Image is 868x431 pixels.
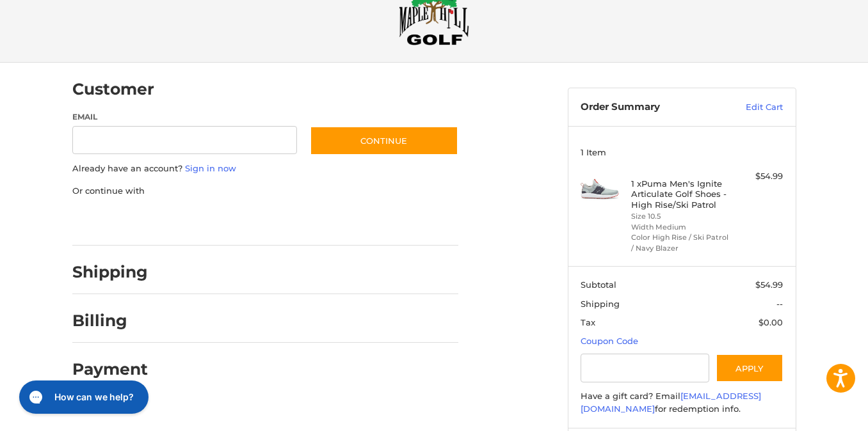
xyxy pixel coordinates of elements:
li: Width Medium [631,222,729,233]
span: $54.99 [755,279,783,290]
h2: Customer [72,79,154,99]
p: Already have an account? [72,162,458,175]
input: Gift Certificate or Coupon Code [581,354,709,382]
li: Size 10.5 [631,211,729,222]
iframe: Gorgias live chat messenger [13,376,152,418]
a: Edit Cart [718,101,783,114]
a: [EMAIL_ADDRESS][DOMAIN_NAME] [581,391,761,414]
span: Subtotal [581,279,616,290]
span: $0.00 [759,317,783,327]
button: Apply [716,354,784,382]
label: Email [72,111,298,123]
span: -- [776,299,783,309]
iframe: PayPal-venmo [285,210,381,233]
span: Tax [581,317,595,327]
a: Sign in now [185,163,236,173]
div: Have a gift card? Email for redemption info. [581,390,783,415]
h3: Order Summary [581,101,718,114]
h2: Payment [72,359,148,379]
h4: 1 x Puma Men's Ignite Articulate Golf Shoes - High Rise/Ski Patrol [631,178,729,210]
iframe: PayPal-paypal [68,210,164,233]
li: Color High Rise / Ski Patrol / Navy Blazer [631,232,729,253]
button: Continue [310,126,458,155]
iframe: PayPal-paylater [177,210,273,233]
a: Coupon Code [581,336,638,346]
div: $54.99 [732,170,783,183]
iframe: Google Customer Reviews [762,396,868,431]
h2: Shipping [72,262,148,282]
span: Shipping [581,299,620,309]
h2: Billing [72,311,147,331]
h3: 1 Item [581,147,783,157]
p: Or continue with [72,185,458,198]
